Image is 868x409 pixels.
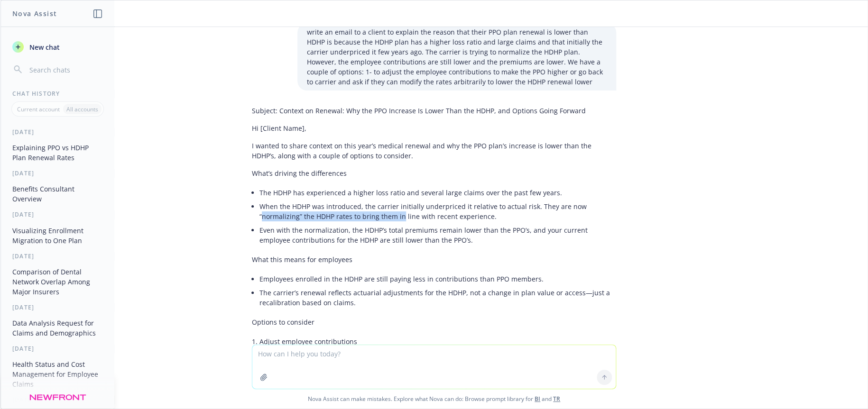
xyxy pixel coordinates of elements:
button: Explaining PPO vs HDHP Plan Renewal Rates [9,140,107,165]
p: Hi [Client Name], [252,123,616,133]
button: Health Status and Cost Management for Employee Claims [9,356,107,392]
div: [DATE] [1,303,114,311]
button: New chat [9,38,107,55]
li: Employees enrolled in the HDHP are still paying less in contributions than PPO members. [259,272,616,286]
p: Current account [17,105,60,113]
p: Adjust employee contributions [259,336,616,346]
input: Search chats [28,63,103,76]
p: write an email to a client to explain the reason that their PPO plan renewal is lower than HDHP i... [307,27,607,87]
h1: Nova Assist [12,9,57,18]
div: [DATE] [1,396,114,404]
div: [DATE] [1,345,114,353]
button: Data Analysis Request for Claims and Demographics [9,315,107,341]
span: New chat [28,42,60,52]
p: I wanted to share context on this year’s medical renewal and why the PPO plan’s increase is lower... [252,141,616,161]
li: The carrier’s renewal reflects actuarial adjustments for the HDHP, not a change in plan value or ... [259,286,616,309]
button: Comparison of Dental Network Overlap Among Major Insurers [9,264,107,300]
div: [DATE] [1,252,114,260]
button: Benefits Consultant Overview [9,181,107,207]
p: All accounts [66,105,98,113]
a: TR [553,395,560,403]
button: Visualizing Enrollment Migration to One Plan [9,223,107,248]
div: [DATE] [1,210,114,218]
li: The HDHP has experienced a higher loss ratio and several large claims over the past few years. [259,186,616,200]
p: What’s driving the differences [252,168,616,178]
div: [DATE] [1,128,114,136]
li: Even with the normalization, the HDHP’s total premiums remain lower than the PPO’s, and your curr... [259,223,616,247]
p: Subject: Context on Renewal: Why the PPO Increase Is Lower Than the HDHP, and Options Going Forward [252,106,616,116]
p: What this means for employees [252,254,616,264]
span: Nova Assist can make mistakes. Explore what Nova can do: Browse prompt library for and [4,389,864,409]
div: Chat History [1,90,114,98]
li: When the HDHP was introduced, the carrier initially underpriced it relative to actual risk. They ... [259,200,616,223]
a: BI [535,395,540,403]
p: Options to consider [252,317,616,327]
div: [DATE] [1,169,114,177]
